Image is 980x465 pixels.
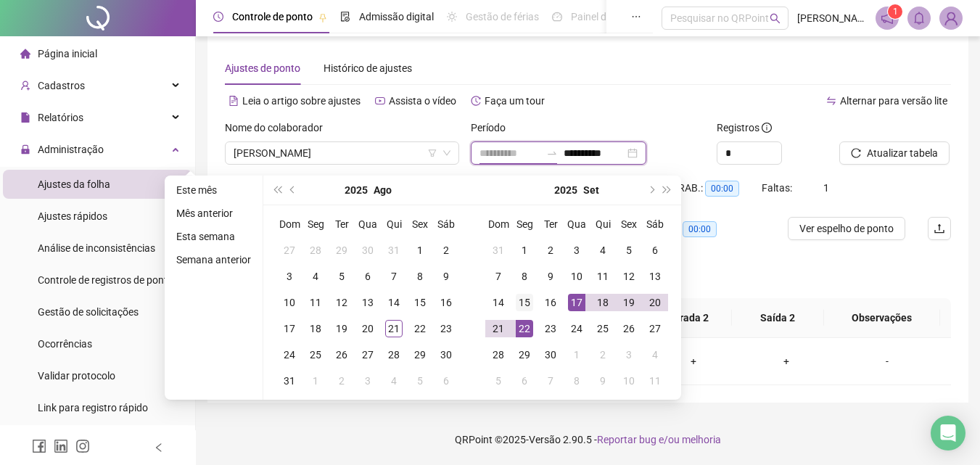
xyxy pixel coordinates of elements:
td: 2025-08-31 [276,368,302,394]
td: 2025-08-24 [276,342,302,368]
td: 2025-09-04 [590,237,616,263]
div: 5 [411,372,429,390]
td: 2025-07-29 [329,237,355,263]
div: 18 [594,294,612,311]
div: 5 [333,268,350,285]
div: 17 [568,294,585,311]
div: 26 [620,320,638,337]
td: 2025-07-31 [381,237,407,263]
th: Observações [824,298,940,338]
td: 2025-09-23 [538,316,564,342]
div: 17 [281,320,298,337]
span: Link para registro rápido [38,402,148,413]
span: 00:00 [705,181,739,197]
td: 2025-08-20 [355,316,381,342]
span: history [471,96,481,106]
span: Página inicial [38,48,97,59]
div: 10 [620,372,638,390]
td: 2025-09-01 [511,237,538,263]
div: 7 [490,268,507,285]
span: filter [428,149,437,157]
span: swap-right [546,147,558,159]
div: 8 [516,268,533,285]
div: 28 [385,346,403,363]
td: 2025-09-03 [564,237,590,263]
div: 6 [359,268,376,285]
td: 2025-08-22 [407,316,433,342]
div: 19 [333,320,350,337]
span: Análise de inconsistências [38,242,155,254]
span: Admissão digital [359,11,434,22]
td: 2025-09-06 [642,237,668,263]
div: 22 [516,320,533,337]
span: 00:00 [683,221,717,237]
div: 25 [307,346,324,363]
span: home [20,49,30,59]
th: Sáb [433,211,459,237]
div: 22 [411,320,429,337]
th: Ter [538,211,564,237]
span: file-done [340,12,350,22]
td: 2025-07-30 [355,237,381,263]
td: 2025-09-10 [564,263,590,289]
div: 14 [385,294,403,311]
span: Ajustes rápidos [38,210,107,222]
td: 2025-08-02 [433,237,459,263]
span: sun [447,12,457,22]
button: next-year [643,176,659,205]
div: 8 [568,372,585,390]
span: bell [913,12,926,25]
th: Sáb [642,211,668,237]
span: [PERSON_NAME] do canal [797,10,867,26]
td: 2025-09-28 [485,342,511,368]
span: Controle de ponto [232,11,313,22]
div: 2 [542,242,559,259]
label: Nome do colaborador [225,120,332,136]
td: 2025-08-18 [302,316,329,342]
td: 2025-09-02 [538,237,564,263]
span: to [546,147,558,159]
div: 11 [646,372,664,390]
td: 2025-09-17 [564,289,590,316]
div: 9 [542,268,559,285]
td: 2025-10-09 [590,368,616,394]
span: Ajustes da folha [38,178,110,190]
span: notification [881,12,894,25]
div: 8 [411,268,429,285]
td: 2025-09-21 [485,316,511,342]
span: Versão [529,434,561,445]
span: swap [826,96,836,106]
label: Período [471,120,515,136]
th: Sex [616,211,642,237]
span: linkedin [54,439,68,453]
div: + [659,353,728,369]
td: 2025-10-10 [616,368,642,394]
div: 4 [385,372,403,390]
li: Semana anterior [170,251,257,268]
div: 4 [307,268,324,285]
td: 2025-08-06 [355,263,381,289]
span: Gestão de férias [466,11,539,22]
div: 21 [490,320,507,337]
td: 2025-09-07 [485,263,511,289]
th: Qui [381,211,407,237]
span: Administração [38,144,104,155]
td: 2025-09-13 [642,263,668,289]
div: 9 [437,268,455,285]
td: 2025-09-14 [485,289,511,316]
td: 2025-08-17 [276,316,302,342]
span: Alternar para versão lite [840,95,947,107]
td: 2025-08-05 [329,263,355,289]
div: 14 [490,294,507,311]
td: 2025-09-19 [616,289,642,316]
td: 2025-09-16 [538,289,564,316]
div: 7 [542,372,559,390]
span: Ver espelho de ponto [799,221,894,236]
div: 11 [594,268,612,285]
td: 2025-09-18 [590,289,616,316]
td: 2025-09-01 [302,368,329,394]
div: 15 [516,294,533,311]
span: info-circle [762,123,772,133]
div: 28 [490,346,507,363]
span: file [20,112,30,123]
